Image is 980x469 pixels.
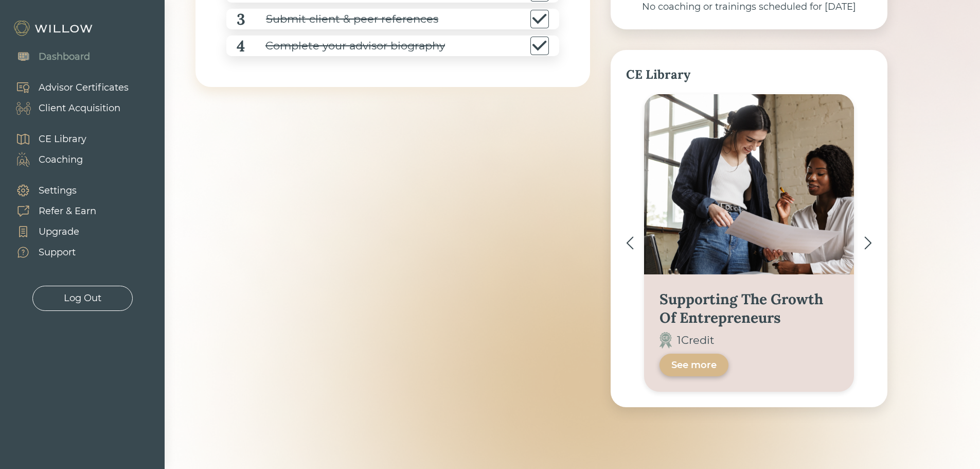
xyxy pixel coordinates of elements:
a: Dashboard [5,46,90,67]
div: Refer & Earn [39,204,96,218]
div: Support [39,246,76,259]
a: Upgrade [5,221,96,242]
div: Submit client & peer references [245,8,438,31]
div: Coaching [39,153,83,167]
div: Settings [39,184,77,198]
img: > [864,236,872,250]
img: < [626,236,634,250]
a: Refer & Earn [5,201,96,221]
div: Advisor Certificates [39,81,129,95]
div: Log Out [64,291,101,305]
div: Supporting The Growth Of Entrepreneurs [660,290,839,327]
div: Upgrade [39,225,79,239]
div: 1 Credit [677,332,715,349]
div: 3 [237,8,245,31]
a: Advisor Certificates [5,77,129,98]
div: CE Library [39,132,86,146]
div: Complete your advisor biography [245,34,445,58]
a: Settings [5,180,96,201]
a: CE Library [5,129,86,149]
img: Willow [13,20,95,37]
div: CE Library [626,65,872,84]
div: Client Acquisition [39,101,120,115]
div: See more [671,359,717,371]
a: Coaching [5,149,86,170]
a: Client Acquisition [5,98,129,118]
div: 4 [237,34,245,58]
div: Dashboard [39,50,90,64]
